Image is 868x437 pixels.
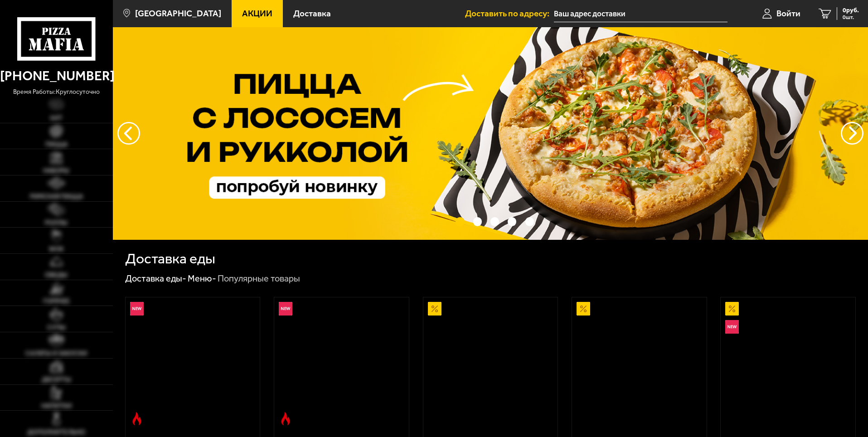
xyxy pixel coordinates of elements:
[125,273,186,284] a: Доставка еды-
[125,252,215,266] h1: Доставка еды
[577,302,590,316] img: Акционный
[30,193,83,199] span: Римская пицца
[841,122,863,145] button: предыдущий
[126,297,260,430] a: НовинкаОстрое блюдоРимская с креветками
[42,376,71,383] span: Десерты
[188,273,216,284] a: Меню-
[721,297,855,430] a: АкционныйНовинкаВсё включено
[279,302,292,316] img: Новинка
[465,9,554,18] span: Доставить по адресу:
[45,141,68,147] span: Пицца
[776,9,800,18] span: Войти
[49,246,64,252] span: WOK
[25,350,87,356] span: Салаты и закуски
[572,297,707,430] a: АкционныйПепперони 25 см (толстое с сыром)
[473,217,482,226] button: точки переключения
[130,412,144,426] img: Острое блюдо
[50,115,63,121] span: Хит
[27,429,85,435] span: Дополнительно
[43,298,70,304] span: Горячее
[274,297,409,430] a: НовинкаОстрое блюдоРимская с мясным ассорти
[45,272,68,278] span: Обеды
[293,9,331,18] span: Доставка
[490,217,499,226] button: точки переключения
[41,403,72,409] span: Напитки
[725,302,739,316] img: Акционный
[218,273,300,285] div: Популярные товары
[45,219,68,226] span: Роллы
[428,302,441,316] img: Акционный
[508,217,516,226] button: точки переключения
[725,320,739,334] img: Новинка
[117,122,140,145] button: следующий
[135,9,221,18] span: [GEOGRAPHIC_DATA]
[456,217,464,226] button: точки переключения
[554,5,727,22] input: Ваш адрес доставки
[242,9,272,18] span: Акции
[47,324,66,330] span: Супы
[130,302,144,316] img: Новинка
[423,297,558,430] a: АкционныйАль-Шам 25 см (тонкое тесто)
[843,15,859,20] span: 0 шт.
[43,167,69,174] span: Наборы
[525,217,534,226] button: точки переключения
[843,7,859,14] span: 0 руб.
[279,412,292,426] img: Острое блюдо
